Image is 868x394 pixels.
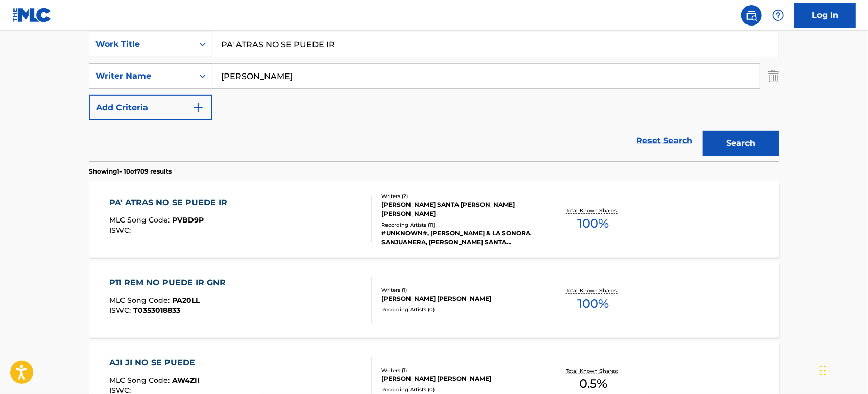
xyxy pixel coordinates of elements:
span: ISWC : [110,306,134,315]
button: Add Criteria [89,95,212,120]
p: Total Known Shares: [566,367,620,375]
span: AW4ZII [173,376,200,385]
div: [PERSON_NAME] [PERSON_NAME] [381,374,536,383]
p: Total Known Shares: [566,207,620,214]
a: Reset Search [631,130,697,152]
div: Help [768,5,788,26]
div: Recording Artists ( 0 ) [381,306,536,313]
div: Recording Artists ( 0 ) [381,386,536,393]
span: 100 % [577,294,609,313]
div: #UNKNOWN#, [PERSON_NAME] & LA SONORA SANJUANERA, [PERSON_NAME] SANTA [PERSON_NAME] SANTA [PERSON_... [381,229,536,247]
span: PA20LL [173,295,200,305]
a: Public Search [741,5,762,26]
iframe: Chat Widget [817,345,868,394]
a: PA' ATRAS NO SE PUEDE IRMLC Song Code:PVBD9PISWC:Writers (2)[PERSON_NAME] SANTA [PERSON_NAME] [PE... [89,181,779,258]
button: Search [703,131,779,156]
img: MLC Logo [12,8,52,22]
p: Total Known Shares: [566,287,620,294]
span: 100 % [577,214,609,233]
span: MLC Song Code : [110,295,173,305]
span: MLC Song Code : [110,376,173,385]
a: P11 REM NO PUEDE IR GNRMLC Song Code:PA20LLISWC:T0353018833Writers (1)[PERSON_NAME] [PERSON_NAME]... [89,261,779,338]
div: AJI JI NO SE PUEDE [110,357,201,369]
img: search [745,9,758,21]
span: MLC Song Code : [110,215,173,225]
div: Writers ( 1 ) [381,366,536,374]
div: Work Title [95,38,187,51]
img: help [772,9,784,21]
div: Writers ( 1 ) [381,286,536,294]
span: ISWC : [110,226,134,235]
div: Writer Name [95,70,187,82]
form: Search Form [89,32,779,161]
div: Writers ( 2 ) [381,192,536,200]
span: 0.5 % [579,375,607,393]
div: Recording Artists ( 11 ) [381,221,536,229]
span: T0353018833 [134,306,181,315]
div: PA' ATRAS NO SE PUEDE IR [110,196,233,209]
img: Delete Criterion [768,63,779,89]
img: 9d2ae6d4665cec9f34b9.svg [192,102,204,114]
div: Drag [820,355,826,386]
div: [PERSON_NAME] [PERSON_NAME] [381,294,536,303]
p: Showing 1 - 10 of 709 results [89,167,172,176]
div: P11 REM NO PUEDE IR GNR [110,277,231,289]
div: [PERSON_NAME] SANTA [PERSON_NAME] [PERSON_NAME] [381,200,536,218]
a: Log In [794,3,856,28]
span: PVBD9P [173,215,204,225]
